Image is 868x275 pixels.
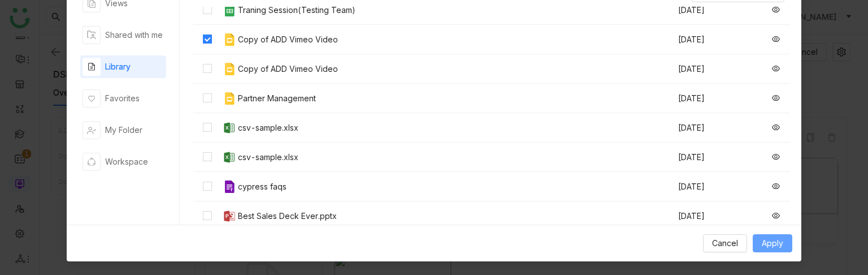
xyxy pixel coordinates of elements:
[677,201,762,231] td: [DATE]
[223,151,236,164] img: xlsx.svg
[238,151,298,164] div: csv-sample.xlsx
[677,143,762,172] td: [DATE]
[238,210,337,222] div: Best Sales Deck Ever.pptx
[223,3,236,17] img: g-xls.svg
[753,234,792,252] button: Apply
[677,172,762,201] td: [DATE]
[223,33,236,46] img: g-ppt.svg
[238,33,338,46] div: Copy of ADD Vimeo Video
[677,84,762,113] td: [DATE]
[223,121,236,135] img: xlsx.svg
[105,156,148,168] div: Workspace
[223,92,236,105] img: g-ppt.svg
[105,92,140,105] div: Favorites
[238,122,298,134] div: csv-sample.xlsx
[677,113,762,143] td: [DATE]
[703,234,747,252] button: Cancel
[677,54,762,84] td: [DATE]
[223,209,236,223] img: pptx.svg
[105,29,163,41] div: Shared with me
[223,180,236,194] img: txt.svg
[105,61,131,73] div: Library
[223,62,236,76] img: g-ppt.svg
[238,181,287,193] div: cypress faqs
[712,237,738,250] span: Cancel
[238,92,316,105] div: Partner Management
[238,4,355,16] div: Traning Session(Testing Team)
[105,124,142,136] div: My Folder
[762,237,783,250] span: Apply
[677,25,762,54] td: [DATE]
[238,63,338,75] div: Copy of ADD Vimeo Video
